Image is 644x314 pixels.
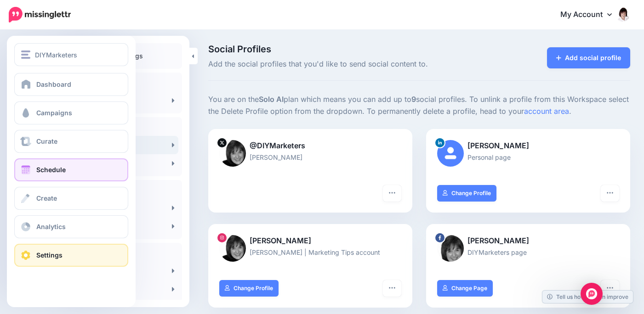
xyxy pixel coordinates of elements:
[14,43,128,66] button: DIYMarketers
[219,235,246,262] img: 11311357_787242761395973_439265102_a-bsa128978.jpg
[259,95,284,104] b: Solo AI
[14,158,128,181] a: Schedule
[14,73,128,96] a: Dashboard
[542,291,633,303] a: Tell us how we can improve
[219,152,401,163] p: [PERSON_NAME]
[219,140,401,152] p: @DIYMarketers
[14,187,128,210] a: Create
[437,280,493,297] a: Change Page
[36,223,66,230] span: Analytics
[36,251,63,259] span: Settings
[581,283,603,305] div: Open Intercom Messenger
[208,94,630,118] p: You are on the plan which means you can add up to social profiles. To unlink a profile from this ...
[208,45,485,54] span: Social Profiles
[36,109,72,117] span: Campaigns
[21,50,30,59] img: menu.png
[219,235,401,247] p: [PERSON_NAME]
[411,95,416,104] b: 9
[9,7,71,22] img: Missinglettr
[219,140,246,167] img: hNpYvs1G-38371.jpeg
[14,215,128,238] a: Analytics
[36,80,71,88] span: Dashboard
[524,107,569,116] a: account area
[36,194,57,202] span: Create
[208,58,485,70] span: Add the social profiles that you'd like to send social content to.
[437,235,464,262] img: 305486930_520171633444775_43166589342372551_n-bsa128617.jpg
[14,130,128,153] a: Curate
[551,4,630,26] a: My Account
[437,140,619,152] p: [PERSON_NAME]
[437,235,619,247] p: [PERSON_NAME]
[35,50,77,60] span: DIYMarketers
[219,280,279,297] a: Change Profile
[437,140,464,167] img: user_default_image.png
[437,152,619,163] p: Personal page
[437,185,496,202] a: Change Profile
[36,137,57,145] span: Curate
[36,166,66,174] span: Schedule
[547,47,630,68] a: Add social profile
[219,247,401,258] p: [PERSON_NAME] | Marketing Tips account
[437,247,619,258] p: DIYMarketers page
[14,101,128,124] a: Campaigns
[14,244,128,267] a: Settings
